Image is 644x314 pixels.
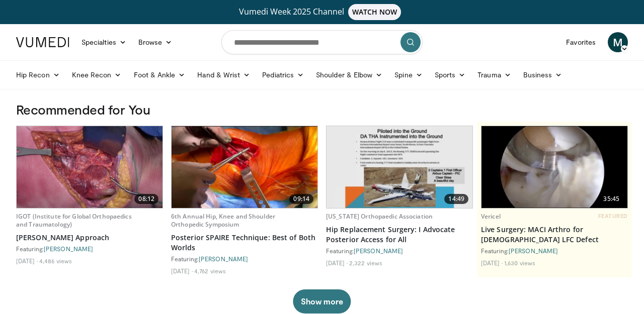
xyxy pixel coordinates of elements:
[16,212,132,229] a: IGOT (Institute for Global Orthopaedics and Traumatology)
[194,267,226,275] li: 4,762 views
[481,126,627,208] a: 35:45
[39,257,72,265] li: 4,486 views
[326,247,473,255] div: Featuring:
[171,255,318,263] div: Featuring:
[348,4,401,20] span: WATCH NOW
[599,194,623,204] span: 35:45
[481,212,501,221] a: Vericel
[327,126,472,208] a: 14:49
[10,65,66,85] a: Hip Recon
[128,65,192,85] a: Foot & Ankle
[326,259,348,267] li: [DATE]
[444,194,468,204] span: 14:49
[134,194,158,204] span: 08:12
[171,212,275,229] a: 6th Annual Hip, Knee and Shoulder Orthopedic Symposium
[171,233,318,253] a: Posterior SPAIRE Technique: Best of Both Worlds
[327,126,472,208] img: 21edfc83-ec83-4df6-b816-0b267dd9a881.620x360_q85_upscale.jpg
[172,126,317,208] a: 09:14
[429,65,472,85] a: Sports
[172,126,317,208] img: 586e461b-ed80-438a-9301-be991573d46a.620x360_q85_upscale.jpg
[326,212,433,221] a: [US_STATE] Orthopaedic Association
[509,247,558,254] a: [PERSON_NAME]
[560,32,602,52] a: Favorites
[481,247,628,255] div: Featuring:
[326,225,473,245] a: Hip Replacement Surgery: I Advocate Posterior Access for All
[481,126,627,208] img: eb023345-1e2d-4374-a840-ddbc99f8c97c.620x360_q85_upscale.jpg
[16,37,69,47] img: VuMedi Logo
[199,255,248,262] a: [PERSON_NAME]
[388,65,428,85] a: Spine
[289,194,313,204] span: 09:14
[608,32,628,52] a: M
[256,65,310,85] a: Pediatrics
[16,101,628,118] h3: Recommended for You
[16,233,163,243] a: [PERSON_NAME] Approach
[481,225,628,245] a: Live Surgery: MACI Arthro for [DEMOGRAPHIC_DATA] LFC Defect
[17,126,163,208] img: 39762d64-3502-4556-8712-5962534d57cb.620x360_q85_upscale.jpg
[66,65,128,85] a: Knee Recon
[221,30,423,54] input: Search topics, interventions
[17,126,163,208] a: 08:12
[598,213,628,220] span: FEATURED
[349,259,382,267] li: 2,322 views
[504,259,535,267] li: 1,630 views
[171,267,193,275] li: [DATE]
[191,65,256,85] a: Hand & Wrist
[354,247,403,254] a: [PERSON_NAME]
[517,65,569,85] a: Business
[310,65,388,85] a: Shoulder & Elbow
[132,32,179,52] a: Browse
[16,257,38,265] li: [DATE]
[44,245,93,252] a: [PERSON_NAME]
[75,32,132,52] a: Specialties
[471,65,517,85] a: Trauma
[293,289,351,313] button: Show more
[18,4,626,20] a: Vumedi Week 2025 ChannelWATCH NOW
[481,259,503,267] li: [DATE]
[16,245,163,253] div: Featuring:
